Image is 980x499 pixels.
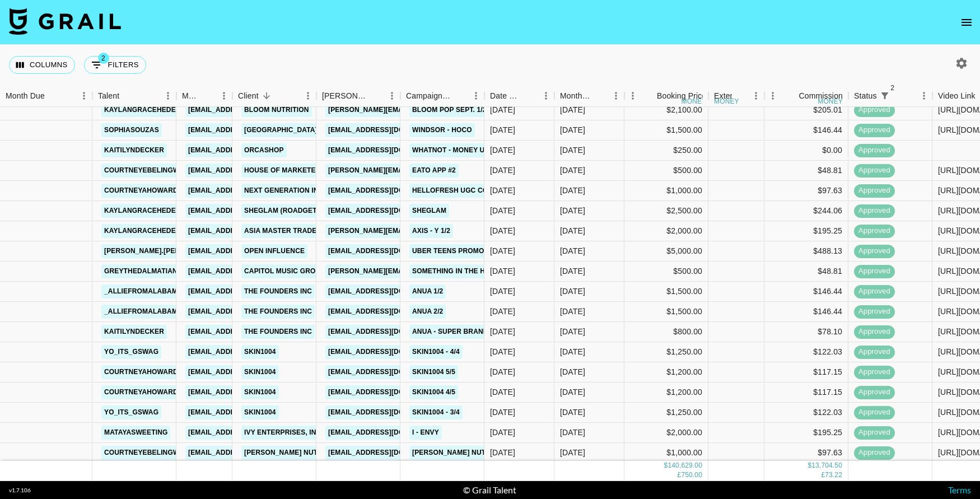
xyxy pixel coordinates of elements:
a: [GEOGRAPHIC_DATA] [241,123,320,137]
a: yo_its_gswag [101,405,161,419]
button: Menu [384,87,400,104]
a: courtneyahoward [101,184,181,198]
div: $ [808,461,811,471]
span: approved [854,286,895,297]
div: $250.00 [624,141,708,161]
div: money [682,98,707,105]
a: [PERSON_NAME] Nutrition [241,446,344,460]
div: $146.44 [764,120,848,141]
div: £ [678,471,682,481]
a: kaitilyndecker [101,143,167,157]
button: Menu [748,87,764,104]
div: v 1.7.106 [9,487,31,494]
button: Sort [893,88,908,104]
div: 7/24/2025 [490,366,515,377]
button: Sort [592,88,608,104]
a: Capitol Music Group [241,264,328,278]
a: [EMAIL_ADDRESS][DOMAIN_NAME] [185,285,311,299]
div: $1,200.00 [624,383,708,403]
div: Sep '25 [560,346,585,357]
div: 7/24/2025 [490,386,515,398]
a: [EMAIL_ADDRESS][DOMAIN_NAME] [185,426,311,440]
span: approved [854,387,895,398]
a: [EMAIL_ADDRESS][DOMAIN_NAME] [325,204,451,218]
a: [EMAIL_ADDRESS][DOMAIN_NAME] [185,325,311,339]
div: $146.44 [764,282,848,302]
div: 8/5/2025 [490,225,515,236]
a: The Founders Inc [241,285,315,299]
a: Orcashop [241,143,287,157]
div: $1,000.00 [624,443,708,463]
div: Month Due [554,85,624,107]
div: [PERSON_NAME] [322,85,368,107]
div: Booker [316,85,400,107]
span: 2 [887,82,898,94]
a: [PERSON_NAME] Nutrition [409,446,512,460]
a: [EMAIL_ADDRESS][DOMAIN_NAME] [325,405,451,419]
button: Menu [160,87,176,104]
div: $500.00 [624,262,708,282]
a: [EMAIL_ADDRESS][DOMAIN_NAME] [325,345,451,359]
div: 8/21/2025 [490,245,515,257]
button: Sort [783,88,799,104]
button: Menu [300,87,316,104]
div: $1,500.00 [624,120,708,141]
div: Client [232,85,316,107]
a: Windsor - HOCO [409,123,475,137]
a: sophiasouzas [101,123,162,137]
button: Sort [732,88,748,104]
a: [EMAIL_ADDRESS][DOMAIN_NAME] [325,426,451,440]
span: approved [854,306,895,317]
div: $78.10 [764,322,848,342]
div: Sep '25 [560,185,585,196]
div: $97.63 [764,443,848,463]
span: 2 [98,53,109,64]
div: Booking Price [657,85,706,107]
a: SKIN1004 [241,365,279,379]
div: $2,500.00 [624,201,708,221]
div: $800.00 [624,322,708,342]
div: $244.06 [764,201,848,221]
a: greythedalmatian [101,264,180,278]
a: Sheglam (RoadGet Business PTE) [241,204,374,218]
button: Menu [538,87,554,104]
a: Bloom Pop Sept. 1/2 [409,103,489,117]
div: 13,704.50 [811,461,842,471]
div: Manager [176,85,232,107]
button: Menu [468,87,484,104]
div: Sep '25 [560,225,585,236]
div: $205.01 [764,100,848,120]
div: Sep '25 [560,205,585,216]
a: Skin1004 - 3/4 [409,405,463,419]
a: AXIS - Y 1/2 [409,224,453,238]
div: Month Due [6,85,45,107]
div: $2,000.00 [624,221,708,241]
div: Sep '25 [560,286,585,297]
button: Menu [76,87,92,104]
span: approved [854,226,895,236]
a: Skin1004 5/5 [409,365,458,379]
a: House of Marketers [241,164,328,178]
div: Date Created [490,85,522,107]
button: Sort [641,88,657,104]
a: Something In The Heavens - [PERSON_NAME] [409,264,579,278]
span: approved [854,125,895,136]
div: Status [854,85,877,107]
div: Sep '25 [560,165,585,176]
div: $146.44 [764,302,848,322]
div: $117.15 [764,362,848,383]
button: Sort [259,88,274,104]
a: [EMAIL_ADDRESS][DOMAIN_NAME] [185,164,311,178]
a: _alliefromalabama_ [101,285,189,299]
div: Month Due [560,85,592,107]
span: approved [854,327,895,337]
button: Menu [216,87,232,104]
span: approved [854,427,895,438]
a: ANUA 2/2 [409,305,446,319]
button: Sort [368,88,384,104]
img: Grail Talent [9,8,121,35]
button: Sort [452,88,468,104]
span: approved [854,165,895,176]
a: [EMAIL_ADDRESS][DOMAIN_NAME] [185,143,311,157]
a: SKIN1004 [241,345,279,359]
